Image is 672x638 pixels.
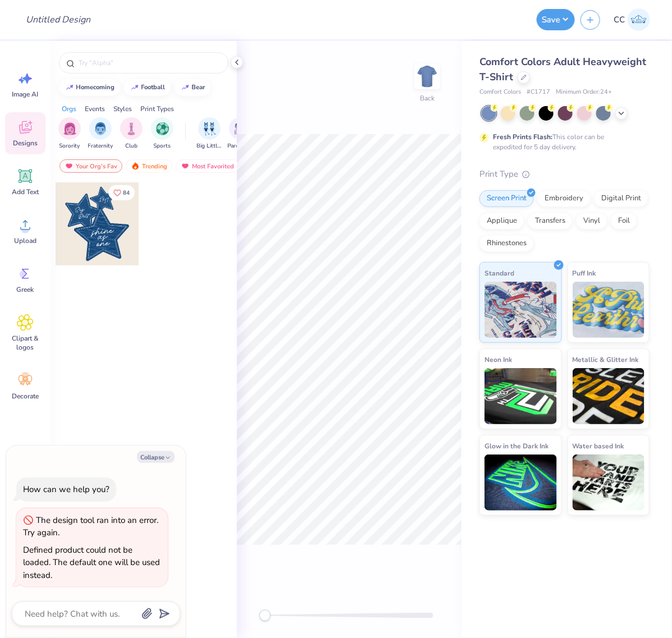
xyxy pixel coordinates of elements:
[484,440,548,452] span: Glow in the Dark Ink
[12,392,39,401] span: Decorate
[113,104,132,114] div: Styles
[123,190,130,196] span: 84
[154,142,171,150] span: Sports
[614,13,625,26] span: CC
[573,354,639,365] span: Metallic & Glitter Ink
[23,484,109,495] div: How can we help you?
[156,122,169,135] img: Sports Image
[23,515,158,539] div: The design tool ran into an error. Try again.
[120,117,143,150] button: filter button
[573,368,645,424] img: Metallic & Glitter Ink
[227,142,253,150] span: Parent's Weekend
[479,55,646,84] span: Comfort Colors Adult Heavyweight T-Shirt
[493,132,631,152] div: This color can be expedited for 5 day delivery.
[576,213,607,230] div: Vinyl
[181,84,190,91] img: trend_line.gif
[88,117,113,150] div: filter for Fraternity
[479,190,534,207] div: Screen Print
[573,267,596,279] span: Puff Ink
[60,142,80,150] span: Sorority
[484,368,557,424] img: Neon Ink
[124,79,171,96] button: football
[76,84,115,90] div: homecoming
[537,9,575,30] button: Save
[181,162,190,170] img: most_fav.gif
[234,122,247,135] img: Parent's Weekend Image
[94,122,107,135] img: Fraternity Image
[556,88,612,97] span: Minimum Order: 24 +
[196,142,222,150] span: Big Little Reveal
[192,84,205,90] div: bear
[479,168,650,181] div: Print Type
[17,285,34,294] span: Greek
[227,117,253,150] div: filter for Parent's Weekend
[7,334,44,352] span: Clipart & logos
[62,104,76,114] div: Orgs
[479,213,524,230] div: Applique
[484,282,557,338] img: Standard
[628,8,650,31] img: Cyril Cabanete
[151,117,173,150] div: filter for Sports
[131,162,140,170] img: trending.gif
[196,117,222,150] div: filter for Big Little Reveal
[17,8,99,31] input: Untitled Design
[203,122,216,135] img: Big Little Reveal Image
[140,104,174,114] div: Print Types
[58,117,81,150] button: filter button
[175,79,211,96] button: bear
[125,142,138,150] span: Club
[537,190,591,207] div: Embroidery
[59,79,120,96] button: homecoming
[12,187,39,196] span: Add Text
[479,235,534,252] div: Rhinestones
[12,90,39,99] span: Image AI
[573,455,645,511] img: Water based Ink
[573,440,624,452] span: Water based Ink
[259,610,271,621] div: Accessibility label
[479,88,521,97] span: Comfort Colors
[493,132,552,141] strong: Fresh Prints Flash:
[484,354,512,365] span: Neon Ink
[63,122,76,135] img: Sorority Image
[176,159,239,173] div: Most Favorited
[60,159,122,173] div: Your Org's Fav
[196,117,222,150] button: filter button
[141,84,166,90] div: football
[23,544,160,581] div: Defined product could not be loaded. The default one will be used instead.
[484,267,514,279] span: Standard
[151,117,173,150] button: filter button
[88,142,113,150] span: Fraternity
[611,213,637,230] div: Foil
[65,162,74,170] img: most_fav.gif
[484,455,557,511] img: Glow in the Dark Ink
[528,213,573,230] div: Transfers
[125,122,138,135] img: Club Image
[120,117,143,150] div: filter for Club
[65,84,74,91] img: trend_line.gif
[85,104,105,114] div: Events
[58,117,81,150] div: filter for Sorority
[227,117,253,150] button: filter button
[594,190,648,207] div: Digital Print
[14,236,36,245] span: Upload
[573,282,645,338] img: Puff Ink
[108,185,135,200] button: Like
[137,451,175,463] button: Collapse
[130,84,139,91] img: trend_line.gif
[609,8,655,31] a: CC
[13,139,38,148] span: Designs
[88,117,113,150] button: filter button
[416,65,438,88] img: Back
[126,159,172,173] div: Trending
[527,88,550,97] span: # C1717
[77,57,221,68] input: Try "Alpha"
[420,93,435,103] div: Back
